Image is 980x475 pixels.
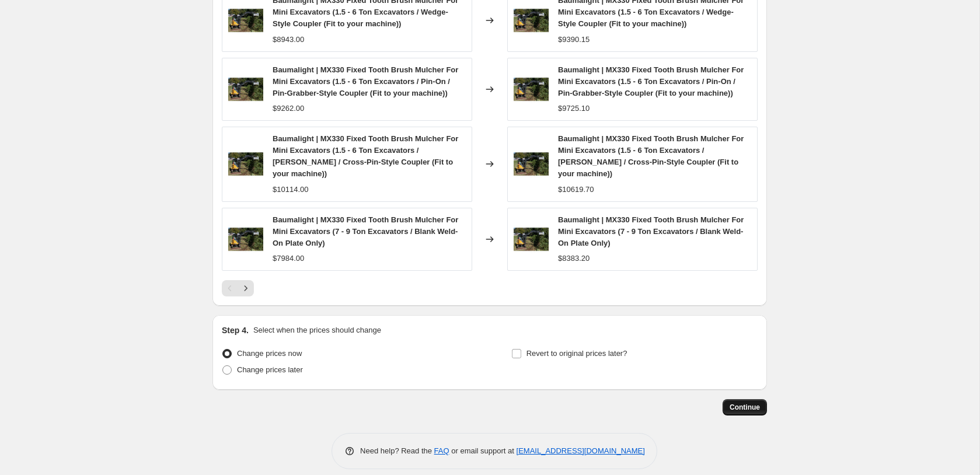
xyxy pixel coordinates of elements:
span: Baumalight | MX330 Fixed Tooth Brush Mulcher For Mini Excavators (1.5 - 6 Ton Excavators / Pin-On... [273,65,458,97]
button: Continue [723,399,767,415]
img: Light-Weight-Excavator-Mounted-Forestry-Mulcher_80x.webp [514,222,549,257]
img: Light-Weight-Excavator-Mounted-Forestry-Mulcher_80x.webp [514,146,549,181]
h2: Step 4. [222,324,249,336]
span: Change prices later [237,365,303,374]
img: Light-Weight-Excavator-Mounted-Forestry-Mulcher_80x.webp [514,72,549,107]
img: Light-Weight-Excavator-Mounted-Forestry-Mulcher_80x.webp [228,222,263,257]
img: Light-Weight-Excavator-Mounted-Forestry-Mulcher_80x.webp [228,146,263,181]
span: or email support at [449,446,517,455]
a: FAQ [434,446,449,455]
div: $9725.10 [558,103,590,114]
span: Baumalight | MX330 Fixed Tooth Brush Mulcher For Mini Excavators (7 - 9 Ton Excavators / Blank We... [273,215,458,247]
img: Light-Weight-Excavator-Mounted-Forestry-Mulcher_80x.webp [228,72,263,107]
span: Revert to original prices later? [526,349,627,358]
span: Continue [730,403,760,412]
button: Next [238,280,254,296]
img: Light-Weight-Excavator-Mounted-Forestry-Mulcher_80x.webp [228,3,263,38]
div: $10619.70 [558,184,594,195]
span: Baumalight | MX330 Fixed Tooth Brush Mulcher For Mini Excavators (1.5 - 6 Ton Excavators / [PERSO... [558,134,744,178]
span: Baumalight | MX330 Fixed Tooth Brush Mulcher For Mini Excavators (1.5 - 6 Ton Excavators / Pin-On... [558,65,744,97]
div: $8943.00 [273,34,304,46]
div: $8383.20 [558,253,590,264]
span: Change prices now [237,349,302,358]
span: Baumalight | MX330 Fixed Tooth Brush Mulcher For Mini Excavators (7 - 9 Ton Excavators / Blank We... [558,215,744,247]
span: Need help? Read the [360,446,434,455]
img: Light-Weight-Excavator-Mounted-Forestry-Mulcher_80x.webp [514,3,549,38]
nav: Pagination [222,280,254,296]
div: $7984.00 [273,253,304,264]
a: [EMAIL_ADDRESS][DOMAIN_NAME] [517,446,645,455]
span: Baumalight | MX330 Fixed Tooth Brush Mulcher For Mini Excavators (1.5 - 6 Ton Excavators / [PERSO... [273,134,458,178]
div: $9390.15 [558,34,590,46]
div: $10114.00 [273,184,308,195]
div: $9262.00 [273,103,304,114]
p: Select when the prices should change [253,324,381,336]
